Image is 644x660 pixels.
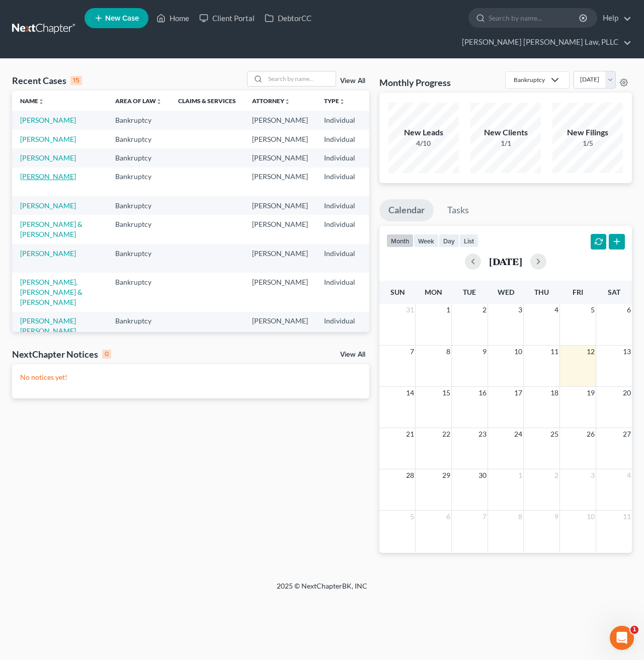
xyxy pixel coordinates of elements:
[265,71,336,86] input: Search by name...
[260,9,316,27] a: DebtorCC
[107,148,170,167] td: Bankruptcy
[284,99,290,105] i: unfold_more
[20,372,361,382] p: No notices yet!
[244,130,316,148] td: [PERSON_NAME]
[316,168,363,196] td: Individual
[626,304,632,316] span: 6
[20,278,83,306] a: [PERSON_NAME], [PERSON_NAME] & [PERSON_NAME]
[107,130,170,148] td: Bankruptcy
[363,215,413,243] td: FLMB
[553,304,559,316] span: 4
[20,249,76,258] a: [PERSON_NAME]
[316,130,363,148] td: Individual
[20,116,76,124] a: [PERSON_NAME]
[20,135,76,143] a: [PERSON_NAME]
[477,428,488,440] span: 23
[445,304,451,316] span: 1
[340,77,365,85] a: View All
[244,312,316,341] td: [PERSON_NAME]
[470,127,541,138] div: New Clients
[470,138,541,148] div: 1/1
[622,511,632,523] span: 11
[12,348,111,360] div: NextChapter Notices
[498,288,514,296] span: Wed
[441,387,451,399] span: 15
[586,428,596,440] span: 26
[107,168,170,196] td: Bankruptcy
[608,288,620,296] span: Sat
[316,148,363,167] td: Individual
[549,428,559,440] span: 25
[517,511,523,523] span: 8
[630,626,638,634] span: 1
[549,387,559,399] span: 18
[405,469,415,481] span: 28
[552,127,623,138] div: New Filings
[463,288,476,296] span: Tue
[379,199,434,221] a: Calendar
[244,196,316,215] td: [PERSON_NAME]
[610,626,634,650] iframe: Intercom live chat
[477,387,488,399] span: 16
[339,99,345,105] i: unfold_more
[20,316,76,335] a: [PERSON_NAME] [PERSON_NAME]
[316,111,363,129] td: Individual
[107,273,170,311] td: Bankruptcy
[405,304,415,316] span: 31
[517,469,523,481] span: 1
[586,346,596,358] span: 12
[115,97,162,105] a: Area of Lawunfold_more
[457,33,631,51] a: [PERSON_NAME] [PERSON_NAME] Law, PLLC
[151,9,194,27] a: Home
[622,387,632,399] span: 20
[477,469,488,481] span: 30
[405,428,415,440] span: 21
[156,99,162,105] i: unfold_more
[324,97,345,105] a: Typeunfold_more
[20,97,44,105] a: Nameunfold_more
[386,234,414,247] button: month
[244,111,316,129] td: [PERSON_NAME]
[481,304,488,316] span: 2
[107,312,170,341] td: Bankruptcy
[481,346,488,358] span: 9
[513,428,523,440] span: 24
[363,312,413,341] td: FLMB
[363,273,413,311] td: FLMB
[441,428,451,440] span: 22
[107,196,170,215] td: Bankruptcy
[363,111,413,129] td: FLMB
[553,469,559,481] span: 2
[388,138,459,148] div: 4/10
[598,9,631,27] a: Help
[38,99,44,105] i: unfold_more
[409,511,415,523] span: 5
[244,168,316,196] td: [PERSON_NAME]
[35,581,609,599] div: 2025 © NextChapterBK, INC
[20,153,76,162] a: [PERSON_NAME]
[513,346,523,358] span: 10
[549,346,559,358] span: 11
[414,234,439,247] button: week
[438,199,478,221] a: Tasks
[590,469,596,481] span: 3
[316,215,363,243] td: Individual
[390,288,405,296] span: Sun
[107,215,170,243] td: Bankruptcy
[244,148,316,167] td: [PERSON_NAME]
[170,91,244,111] th: Claims & Services
[489,9,581,27] input: Search by name...
[102,350,111,359] div: 0
[363,148,413,167] td: FLMB
[12,74,82,87] div: Recent Cases
[316,273,363,311] td: Individual
[244,244,316,273] td: [PERSON_NAME]
[20,201,76,210] a: [PERSON_NAME]
[441,469,451,481] span: 29
[363,196,413,215] td: FLMB
[622,428,632,440] span: 27
[514,75,545,84] div: Bankruptcy
[388,127,459,138] div: New Leads
[363,168,413,196] td: FLMB
[363,130,413,148] td: FLMB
